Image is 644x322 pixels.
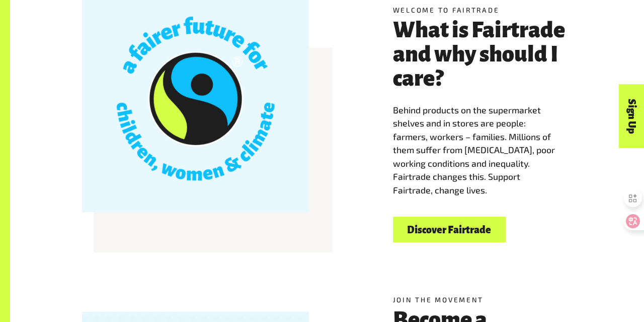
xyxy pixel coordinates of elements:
[393,295,572,305] h5: Join the movement
[393,217,506,242] a: Discover Fairtrade
[393,104,555,196] span: Behind products on the supermarket shelves and in stores are people: farmers, workers – families....
[393,19,572,91] h3: What is Fairtrade and why should I care?
[393,5,572,15] h5: Welcome to Fairtrade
